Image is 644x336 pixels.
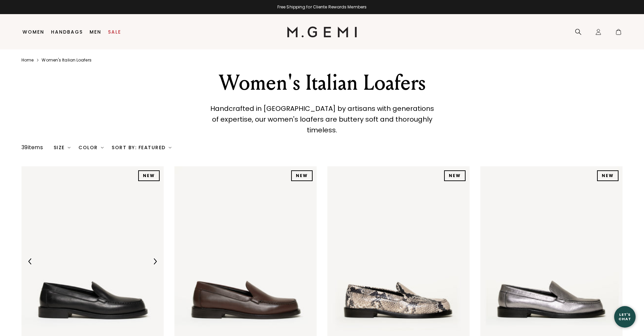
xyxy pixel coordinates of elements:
img: chevron-down.svg [68,146,70,149]
div: Sort By: Featured [112,145,171,150]
div: NEW [138,170,160,181]
img: M.Gemi [287,27,357,37]
div: NEW [291,170,313,181]
div: Let's Chat [614,312,636,321]
div: Women's Italian Loafers [206,71,438,95]
div: NEW [444,170,466,181]
a: Sale [108,29,121,35]
a: Women's italian loafers [42,57,91,63]
div: Size [54,145,71,150]
a: Men [90,29,101,35]
img: chevron-down.svg [101,146,104,149]
div: 39 items [21,143,43,152]
img: Next Arrow [152,258,158,264]
p: Handcrafted in [GEOGRAPHIC_DATA] by artisans with generations of expertise, our women's loafers a... [209,103,435,135]
div: Color [78,145,104,150]
img: Previous Arrow [27,258,33,264]
a: Women [22,29,44,35]
img: chevron-down.svg [169,146,171,149]
a: Handbags [51,29,83,35]
div: NEW [597,170,619,181]
a: Home [21,57,34,63]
